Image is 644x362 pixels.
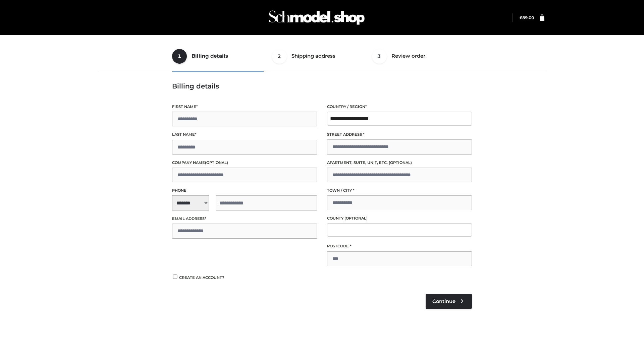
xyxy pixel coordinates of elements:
[327,215,472,222] label: County
[520,15,534,20] a: £89.00
[172,160,317,166] label: Company name
[172,275,178,279] input: Create an account?
[266,4,367,31] img: Schmodel Admin 964
[205,160,228,165] span: (optional)
[327,131,472,138] label: Street address
[179,275,224,280] span: Create an account?
[426,294,472,309] a: Continue
[389,160,412,165] span: (optional)
[327,104,472,110] label: Country / Region
[172,104,317,110] label: First name
[327,187,472,194] label: Town / City
[520,15,534,20] bdi: 89.00
[172,131,317,138] label: Last name
[520,15,522,20] span: £
[172,216,317,222] label: Email address
[172,187,317,194] label: Phone
[327,160,472,166] label: Apartment, suite, unit, etc.
[172,82,472,90] h3: Billing details
[327,243,472,249] label: Postcode
[432,298,455,304] span: Continue
[344,216,368,221] span: (optional)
